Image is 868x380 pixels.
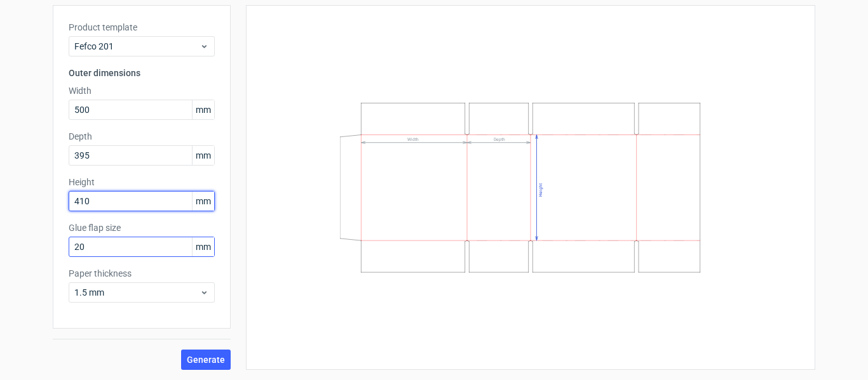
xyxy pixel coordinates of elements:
text: Height [538,183,543,197]
span: Generate [187,355,225,364]
text: Depth [494,137,505,142]
span: mm [192,192,214,211]
label: Depth [69,130,215,143]
label: Paper thickness [69,267,215,280]
button: Generate [181,350,231,370]
label: Height [69,176,215,188]
label: Product template [69,21,215,34]
span: mm [192,237,214,256]
text: Width [407,137,419,142]
label: Glue flap size [69,221,215,234]
label: Width [69,84,215,97]
span: Fefco 201 [74,40,200,53]
span: mm [192,146,214,165]
h3: Outer dimensions [69,67,215,79]
span: mm [192,100,214,119]
span: 1.5 mm [74,286,200,299]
